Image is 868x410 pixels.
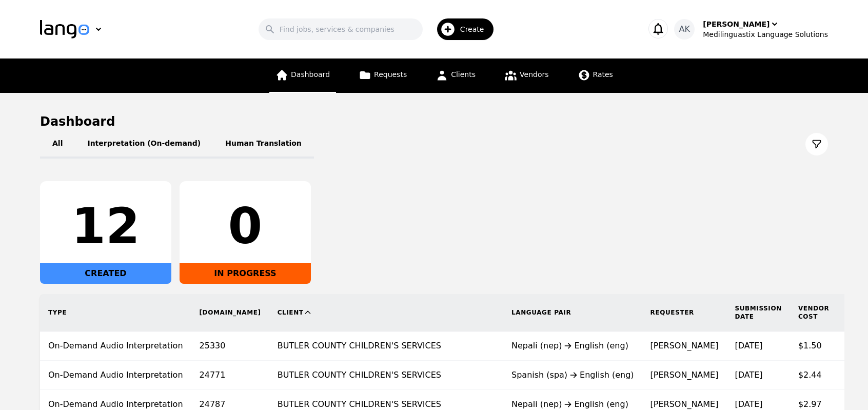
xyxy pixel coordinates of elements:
[191,361,269,390] td: 24771
[180,263,311,284] div: IN PROGRESS
[735,370,762,380] time: [DATE]
[703,19,770,29] div: [PERSON_NAME]
[75,130,213,159] button: Interpretation (On-demand)
[40,361,191,390] td: On-Demand Audio Interpretation
[269,361,503,390] td: BUTLER COUNTY CHILDREN'S SERVICES
[679,23,690,35] span: AK
[642,294,727,331] th: Requester
[790,294,838,331] th: Vendor Cost
[291,70,330,79] span: Dashboard
[40,331,191,361] td: On-Demand Audio Interpretation
[423,14,500,44] button: Create
[790,361,838,390] td: $2.44
[259,18,423,40] input: Find jobs, services & companies
[191,331,269,361] td: 25330
[703,29,828,40] div: Medilinguastix Language Solutions
[429,58,482,93] a: Clients
[191,294,269,331] th: [DOMAIN_NAME]
[451,70,476,79] span: Clients
[726,294,790,331] th: Submission Date
[571,58,619,93] a: Rates
[40,20,89,38] img: Logo
[498,58,555,93] a: Vendors
[790,331,838,361] td: $1.50
[460,24,491,34] span: Create
[374,70,407,79] span: Requests
[352,58,413,93] a: Requests
[735,399,762,409] time: [DATE]
[511,340,634,352] div: Nepali (nep) English (eng)
[269,331,503,361] td: BUTLER COUNTY CHILDREN'S SERVICES
[735,341,762,350] time: [DATE]
[40,130,75,159] button: All
[805,133,828,155] button: Filter
[188,202,303,251] div: 0
[674,19,828,40] button: AK[PERSON_NAME]Medilinguastix Language Solutions
[642,331,727,361] td: [PERSON_NAME]
[213,130,314,159] button: Human Translation
[269,294,503,331] th: Client
[40,113,828,130] h1: Dashboard
[269,58,336,93] a: Dashboard
[48,202,163,251] div: 12
[503,294,642,331] th: Language Pair
[40,263,171,284] div: CREATED
[520,70,548,79] span: Vendors
[511,369,634,381] div: Spanish (spa) English (eng)
[642,361,727,390] td: [PERSON_NAME]
[593,70,613,79] span: Rates
[40,294,191,331] th: Type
